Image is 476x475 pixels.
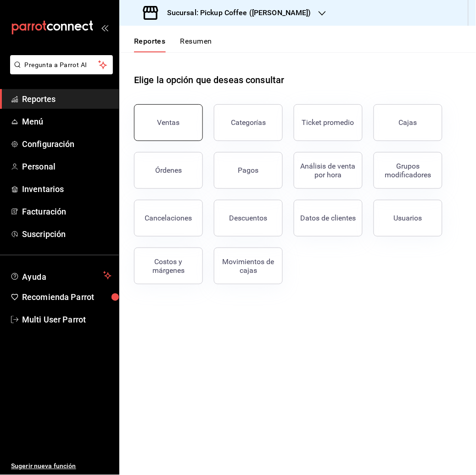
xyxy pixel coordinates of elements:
[238,166,259,175] div: Pagos
[22,228,112,240] span: Suscripción
[394,214,422,222] div: Usuarios
[22,205,112,218] span: Facturación
[374,104,442,141] button: Cajas
[134,200,203,237] button: Cancelaciones
[101,24,108,31] button: open_drawer_menu
[25,60,99,70] span: Pregunta a Parrot AI
[11,462,112,471] span: Sugerir nueva función
[155,166,182,175] div: Órdenes
[140,257,197,275] div: Costos y márgenes
[157,118,180,127] div: Ventas
[134,104,203,141] button: Ventas
[22,160,112,173] span: Personal
[134,73,285,87] h1: Elige la opción que deseas consultar
[380,162,437,179] div: Grupos modificadores
[22,93,112,105] span: Reportes
[214,248,283,284] button: Movimientos de cajas
[214,104,283,141] button: Categorías
[220,257,277,275] div: Movimientos de cajas
[22,314,112,326] span: Multi User Parrot
[399,118,417,127] div: Cajas
[214,200,283,237] button: Descuentos
[22,115,112,128] span: Menú
[160,7,311,18] h3: Sucursal: Pickup Coffee ([PERSON_NAME])
[134,37,166,52] button: Reportes
[22,291,112,304] span: Recomienda Parrot
[134,152,203,189] button: Órdenes
[231,118,266,127] div: Categorías
[22,138,112,150] span: Configuración
[180,37,212,52] button: Resumen
[302,118,354,127] div: Ticket promedio
[22,183,112,195] span: Inventarios
[374,200,442,237] button: Usuarios
[134,37,212,52] div: navigation tabs
[22,270,100,281] span: Ayuda
[374,152,442,189] button: Grupos modificadores
[10,55,113,74] button: Pregunta a Parrot AI
[301,214,356,222] div: Datos de clientes
[6,67,113,76] a: Pregunta a Parrot AI
[145,214,192,222] div: Cancelaciones
[134,248,203,284] button: Costos y márgenes
[294,152,363,189] button: Análisis de venta por hora
[230,214,268,222] div: Descuentos
[214,152,283,189] button: Pagos
[294,104,363,141] button: Ticket promedio
[300,162,357,179] div: Análisis de venta por hora
[294,200,363,237] button: Datos de clientes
